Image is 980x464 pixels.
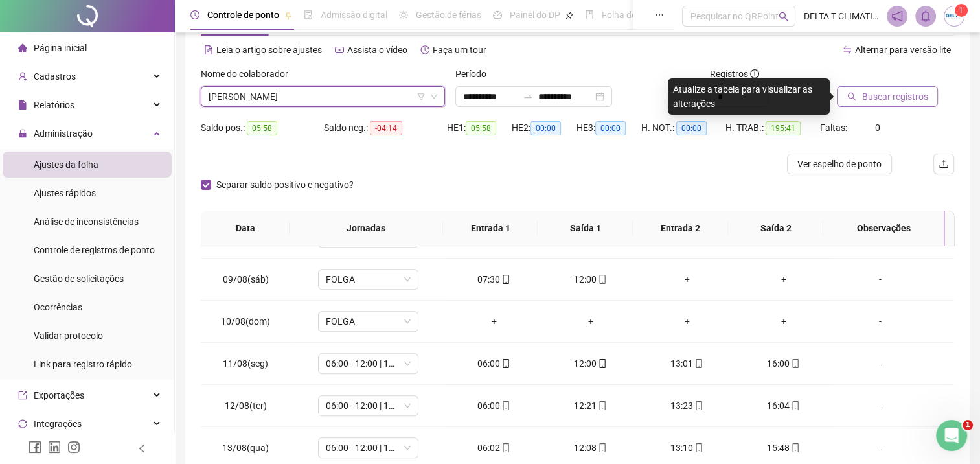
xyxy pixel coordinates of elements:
[500,401,510,410] span: mobile
[585,10,594,19] span: book
[595,121,626,135] span: 00:00
[649,441,725,455] div: 13:10
[18,419,27,428] span: sync
[34,71,76,82] span: Cadastros
[430,93,438,100] span: down
[34,159,98,170] span: Ajustes da folha
[201,121,324,135] div: Saldo pos.:
[417,93,425,100] span: filter
[222,443,269,453] span: 13/08(qua)
[370,121,402,135] span: -04:14
[842,356,918,371] div: -
[842,441,918,455] div: -
[538,211,633,246] th: Saída 1
[456,356,532,371] div: 06:00
[668,78,830,115] div: Atualize a tabela para visualizar as alterações
[18,43,27,52] span: home
[803,9,878,23] span: DELTA T CLIMATIZAÇÃO LTDA
[602,10,685,20] span: Folha de pagamento
[137,444,146,453] span: left
[746,314,821,329] div: +
[861,89,928,104] span: Buscar registros
[530,121,561,135] span: 00:00
[790,401,800,410] span: mobile
[565,12,573,19] span: pushpin
[512,121,576,135] div: HE 2:
[223,358,268,369] span: 11/08(seg)
[576,121,641,135] div: HE 3:
[500,275,510,284] span: mobile
[843,45,852,54] span: swap
[48,441,61,454] span: linkedin
[326,270,411,289] span: FOLGA
[842,399,918,413] div: -
[710,67,759,81] span: Registros
[676,121,707,135] span: 00:00
[523,91,533,102] span: to
[304,10,313,19] span: file-done
[655,10,664,19] span: ellipsis
[211,178,359,192] span: Separar saldo positivo e negativo?
[290,211,443,246] th: Jornadas
[847,92,856,101] span: search
[797,157,882,171] span: Ver espelho de ponto
[649,314,725,329] div: +
[456,314,532,329] div: +
[523,91,533,102] span: swap-right
[920,10,931,22] span: bell
[247,121,277,135] span: 05:58
[34,43,87,53] span: Página inicial
[456,441,532,455] div: 06:02
[201,67,297,81] label: Nome do colaborador
[874,122,880,133] span: 0
[944,6,964,26] img: 1782
[641,121,725,135] div: H. NOT.:
[34,128,93,139] span: Administração
[649,272,725,286] div: +
[201,211,290,246] th: Data
[842,314,918,329] div: -
[728,211,823,246] th: Saída 2
[597,401,607,410] span: mobile
[34,100,74,110] span: Relatórios
[500,359,510,368] span: mobile
[34,245,155,255] span: Controle de registros de ponto
[649,356,725,371] div: 13:01
[936,420,967,451] iframe: Intercom live chat
[597,275,607,284] span: mobile
[34,216,139,227] span: Análise de inconsistências
[834,221,934,235] span: Observações
[34,188,96,198] span: Ajustes rápidos
[223,274,269,284] span: 09/08(sáb)
[649,399,725,413] div: 13:23
[855,45,951,55] span: Alternar para versão lite
[225,400,267,411] span: 12/08(ter)
[433,45,486,55] span: Faça um tour
[34,331,103,341] span: Validar protocolo
[456,272,532,286] div: 07:30
[779,12,788,21] span: search
[326,438,411,458] span: 06:00 - 12:00 | 13:00 - 16:00
[335,45,344,54] span: youtube
[823,211,944,246] th: Observações
[284,12,292,19] span: pushpin
[787,154,892,174] button: Ver espelho de ponto
[837,86,938,107] button: Buscar registros
[842,272,918,286] div: -
[597,359,607,368] span: mobile
[456,399,532,413] div: 06:00
[746,399,821,413] div: 16:04
[693,443,703,452] span: mobile
[553,272,628,286] div: 12:00
[500,443,510,452] span: mobile
[693,359,703,368] span: mobile
[750,69,759,78] span: info-circle
[553,314,628,329] div: +
[18,391,27,400] span: export
[955,4,968,17] sup: Atualize o seu contato no menu Meus Dados
[447,121,512,135] div: HE 1:
[553,399,628,413] div: 12:21
[18,72,27,81] span: user-add
[963,420,973,430] span: 1
[416,10,481,20] span: Gestão de férias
